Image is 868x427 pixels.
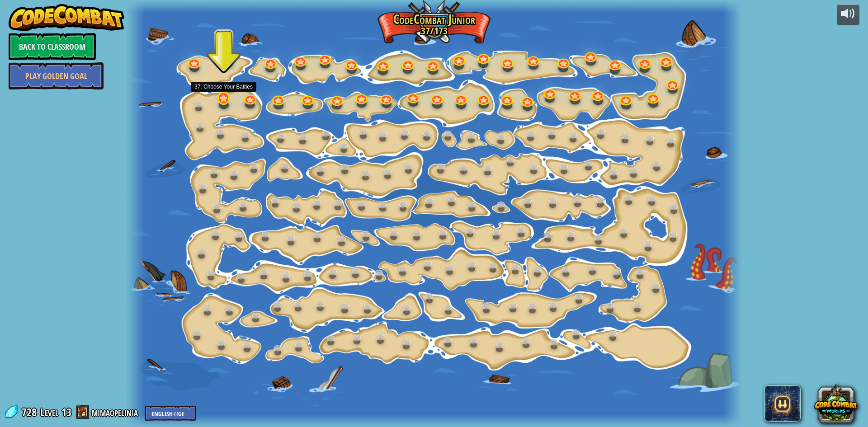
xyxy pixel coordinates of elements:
[22,405,39,419] span: 728
[40,405,58,420] span: Level
[837,4,859,25] button: Adjust volume
[92,405,141,419] a: mimaopelinia
[9,33,96,60] a: Back to Classroom
[9,62,104,89] a: Play Golden Goal
[9,4,124,31] img: CodeCombat - Learn how to code by playing a game
[61,405,71,419] span: 13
